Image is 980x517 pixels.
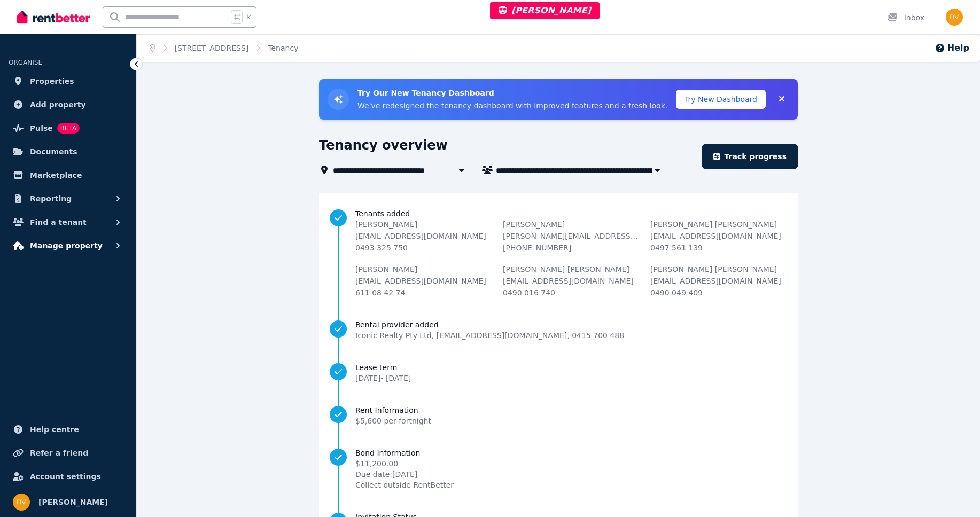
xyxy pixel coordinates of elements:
[355,276,492,286] p: [EMAIL_ADDRESS][DOMAIN_NAME]
[887,12,924,23] div: Inbox
[9,59,42,66] span: ORGANISE
[330,362,787,383] a: Lease term[DATE]- [DATE]
[503,231,640,241] p: [PERSON_NAME][EMAIL_ADDRESS][PERSON_NAME][DOMAIN_NAME]
[9,235,128,256] button: Manage property
[650,276,787,286] p: [EMAIL_ADDRESS][DOMAIN_NAME]
[650,219,787,230] p: [PERSON_NAME] [PERSON_NAME]
[499,5,591,15] span: [PERSON_NAME]
[355,264,492,275] p: [PERSON_NAME]
[503,264,640,275] p: [PERSON_NAME] [PERSON_NAME]
[650,288,703,297] span: 0490 049 409
[30,169,82,182] span: Marketplace
[774,91,789,108] button: Collapse banner
[355,208,787,219] span: Tenants added
[355,231,492,241] p: [EMAIL_ADDRESS][DOMAIN_NAME]
[355,374,411,382] span: [DATE] - [DATE]
[330,319,787,341] a: Rental provider addedIconic Realty Pty Ltd, [EMAIL_ADDRESS][DOMAIN_NAME], 0415 700 488
[17,9,90,25] img: RentBetter
[650,231,787,241] p: [EMAIL_ADDRESS][DOMAIN_NAME]
[330,405,787,426] a: Rent Information$5,600 per fortnight
[355,319,624,330] span: Rental provider added
[357,100,667,111] p: We've redesigned the tenancy dashboard with improved features and a fresh look.
[30,423,79,436] span: Help centre
[9,117,128,139] a: PulseBETA
[9,188,128,209] button: Reporting
[357,88,667,98] h3: Try Our New Tenancy Dashboard
[9,141,128,162] a: Documents
[503,244,571,252] span: [PHONE_NUMBER]
[137,34,311,62] nav: Breadcrumb
[247,13,251,21] span: k
[355,448,454,458] span: Bond Information
[30,75,74,88] span: Properties
[650,244,703,252] span: 0497 561 139
[9,164,128,186] a: Marketplace
[503,276,640,286] p: [EMAIL_ADDRESS][DOMAIN_NAME]
[30,98,86,111] span: Add property
[30,192,72,205] span: Reporting
[9,70,128,92] a: Properties
[13,493,30,511] img: Dinesh Vaidhya
[503,288,555,297] span: 0490 016 740
[30,216,87,229] span: Find a tenant
[30,145,77,158] span: Documents
[676,90,766,109] button: Try New Dashboard
[503,219,640,230] p: [PERSON_NAME]
[355,469,454,480] span: Due date: [DATE]
[9,442,128,464] a: Refer a friend
[702,144,798,169] a: Track progress
[175,44,249,52] a: [STREET_ADDRESS]
[57,123,80,134] span: BETA
[9,211,128,233] button: Find a tenant
[355,362,411,373] span: Lease term
[319,79,798,120] div: Try New Tenancy Dashboard
[355,244,408,252] span: 0493 325 750
[355,288,406,297] span: 611 08 42 74
[9,419,128,440] a: Help centre
[355,458,454,469] span: $11,200.00
[946,9,963,26] img: Dinesh Vaidhya
[330,208,787,298] a: Tenants added[PERSON_NAME][EMAIL_ADDRESS][DOMAIN_NAME]0493 325 750[PERSON_NAME][PERSON_NAME][EMAI...
[9,466,128,487] a: Account settings
[935,42,969,54] button: Help
[355,330,624,341] span: Iconic Realty Pty Ltd , [EMAIL_ADDRESS][DOMAIN_NAME] , 0415 700 488
[38,496,108,508] span: [PERSON_NAME]
[30,446,88,459] span: Refer a friend
[355,480,454,490] span: Collect outside RentBetter
[319,137,448,154] h1: Tenancy overview
[9,94,128,115] a: Add property
[30,239,103,252] span: Manage property
[355,219,492,230] p: [PERSON_NAME]
[355,417,431,425] span: $5,600 per fortnight
[30,470,101,483] span: Account settings
[268,43,298,53] span: Tenancy
[355,405,431,416] span: Rent Information
[30,122,53,135] span: Pulse
[650,264,787,275] p: [PERSON_NAME] [PERSON_NAME]
[330,448,787,490] a: Bond Information$11,200.00Due date:[DATE]Collect outside RentBetter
